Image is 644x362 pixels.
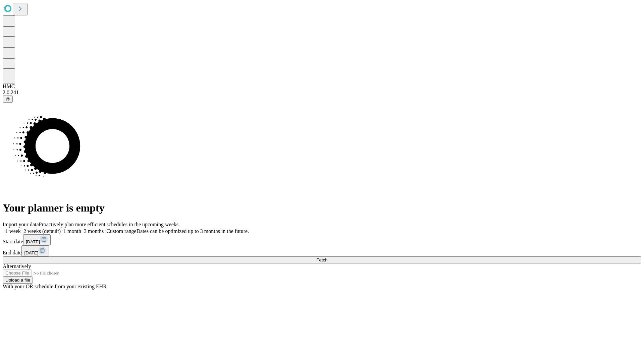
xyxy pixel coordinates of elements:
[106,228,136,234] span: Custom range
[5,97,10,102] span: @
[3,234,641,245] div: Start date
[3,284,107,289] span: With your OR schedule from your existing EHR
[63,228,81,234] span: 1 month
[39,222,180,227] span: Proactively plan more efficient schedules in the upcoming weeks.
[23,228,61,234] span: 2 weeks (default)
[23,234,51,245] button: [DATE]
[3,277,33,284] button: Upload a file
[84,228,104,234] span: 3 months
[3,245,641,256] div: End date
[3,263,31,269] span: Alternatively
[137,228,249,234] span: Dates can be optimized up to 3 months in the future.
[24,250,38,255] span: [DATE]
[3,256,641,263] button: Fetch
[21,245,49,256] button: [DATE]
[3,96,13,103] button: @
[3,222,39,227] span: Import your data
[3,89,641,96] div: 2.0.241
[3,202,641,214] h1: Your planner is empty
[26,239,40,244] span: [DATE]
[3,83,641,89] div: HMC
[5,228,21,234] span: 1 week
[316,257,327,262] span: Fetch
